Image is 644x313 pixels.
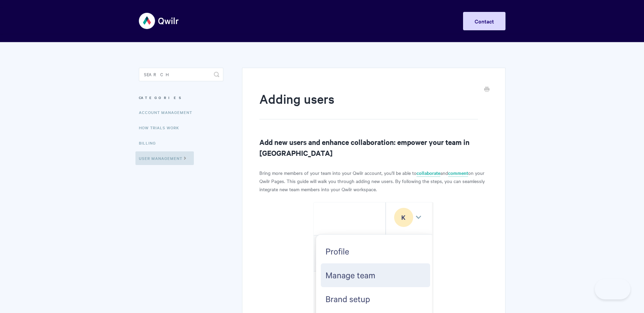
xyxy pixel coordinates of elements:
a: How Trials Work [139,121,184,134]
h2: Add new users and enhance collaboration: empower your team in [GEOGRAPHIC_DATA] [259,136,488,158]
a: Print this Article [484,86,490,94]
a: Account Management [139,105,197,119]
iframe: Toggle Customer Support [595,279,630,299]
a: Contact [463,12,505,30]
input: Search [139,68,223,81]
h1: Adding users [259,90,478,119]
img: Qwilr Help Center [139,8,179,34]
h3: Categories [139,92,223,104]
p: Bring more members of your team into your Qwilr account, you'll be able to and on your Qwilr Page... [259,169,488,193]
a: Billing [139,136,161,150]
a: comment [448,169,468,177]
a: collaborate [417,169,440,177]
a: User Management [135,151,194,165]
